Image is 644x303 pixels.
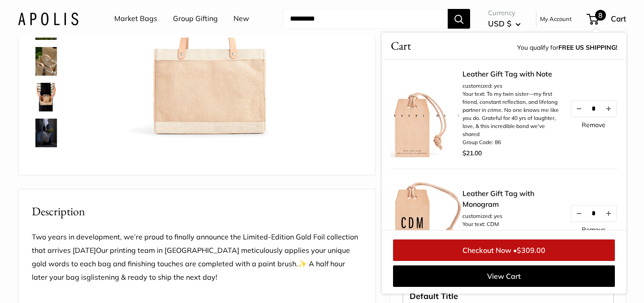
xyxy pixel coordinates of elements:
a: Remove [582,226,605,233]
img: Petite Market Bag in Natural Gold Foil [32,47,61,76]
h2: Description [32,203,362,220]
a: Petite Market Bag in Natural Gold Foil [30,81,62,113]
img: Petite Market Bag in Natural Gold Foil [32,154,61,183]
input: Quantity [587,209,601,217]
span: $21.00 [462,149,482,157]
a: Leather Gift Tag with Monogram [462,188,561,209]
a: Petite Market Bag in Natural Gold Foil [30,153,62,185]
span: Our printing team in [GEOGRAPHIC_DATA] meticulously applies your unique gold words to each bag an... [32,246,350,282]
button: Increase quantity by 1 [601,205,616,222]
span: 8 [595,10,606,21]
a: Checkout Now •$309.00 [393,239,615,261]
strong: FREE US SHIPPING! [558,43,617,51]
a: View Cart [393,265,615,287]
button: Search [448,9,470,29]
a: New [233,12,249,26]
span: glistening & ready to ship the next day! [86,273,217,282]
a: Petite Market Bag in Natural Gold Foil [30,117,62,149]
span: You qualify for [517,42,617,55]
button: Decrease quantity by 1 [571,205,587,222]
a: Leather Gift Tag with Note [462,68,561,79]
li: customized: yes [462,82,561,90]
li: Group Code: 86 [462,138,561,146]
img: description_Make it yours with custom printed text [391,178,462,250]
button: Increase quantity by 1 [601,101,616,117]
a: My Account [540,13,572,24]
img: Apolis [18,12,78,25]
a: Remove [582,122,605,128]
input: Quantity [587,105,601,112]
a: Group Gifting [173,12,218,26]
li: Your text: CDM [462,220,561,228]
img: Petite Market Bag in Natural Gold Foil [32,119,61,147]
input: Search... [283,9,448,29]
a: Petite Market Bag in Natural Gold Foil [30,45,62,77]
button: USD $ [488,17,521,31]
span: USD $ [488,19,511,28]
span: Currency [488,7,521,19]
span: Cart [611,14,626,23]
a: 8 Cart [588,12,626,26]
a: Market Bags [114,12,157,26]
li: customized: yes [462,212,561,220]
li: Your text: To my twin sister—my first friend, constant reflection, and lifelong partner in crime.... [462,90,561,138]
span: Default Title [410,291,458,301]
button: Decrease quantity by 1 [571,101,587,117]
li: Group Code: 80 [462,228,561,236]
span: Cart [391,37,411,55]
span: $309.00 [517,246,545,255]
img: description_Make it yours with custom printed text [391,88,462,160]
img: Petite Market Bag in Natural Gold Foil [32,83,61,111]
span: Two years in development, we’re proud to finally announce the Limited-Edition Gold Foil collectio... [32,232,358,255]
